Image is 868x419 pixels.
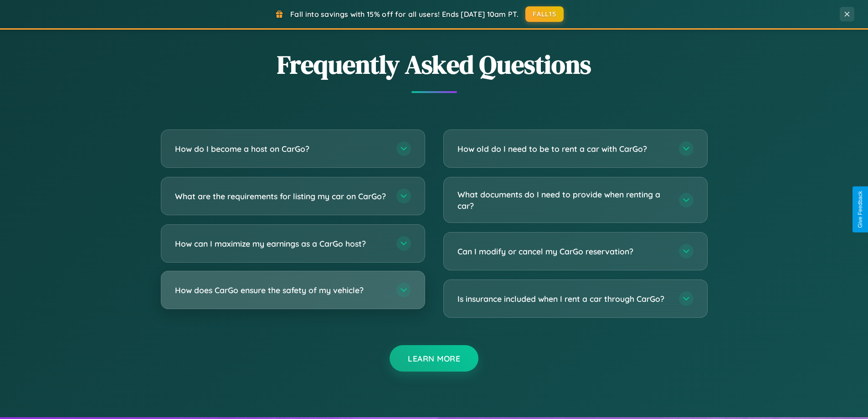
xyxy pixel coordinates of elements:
[161,47,708,82] h2: Frequently Asked Questions
[525,6,564,22] button: FALL15
[175,191,387,202] h3: What are the requirements for listing my car on CarGo?
[290,10,519,19] span: Fall into savings with 15% off for all users! Ends [DATE] 10am PT.
[857,191,863,228] div: Give Feedback
[175,143,387,155] h3: How do I become a host on CarGo?
[175,238,387,249] h3: How can I maximize my earnings as a CarGo host?
[457,246,670,257] h3: Can I modify or cancel my CarGo reservation?
[390,345,478,372] button: Learn More
[457,143,670,155] h3: How old do I need to be to rent a car with CarGo?
[175,285,387,296] h3: How does CarGo ensure the safety of my vehicle?
[457,293,670,305] h3: Is insurance included when I rent a car through CarGo?
[457,189,670,211] h3: What documents do I need to provide when renting a car?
